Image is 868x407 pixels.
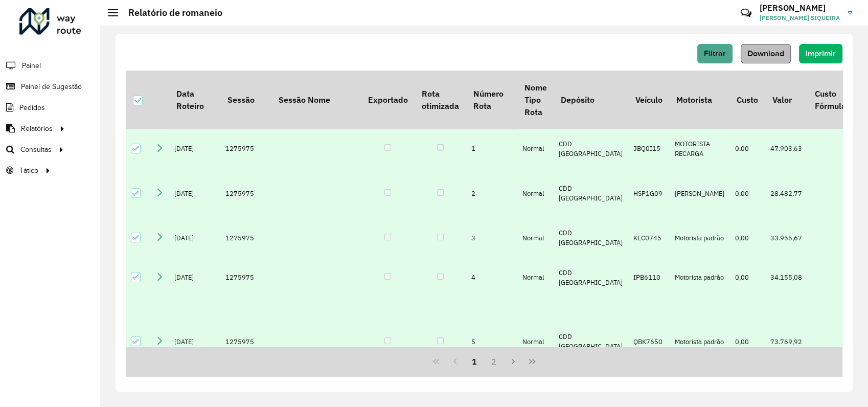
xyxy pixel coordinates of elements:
[220,129,271,169] td: 1275975
[21,81,82,92] span: Painel de Sugestão
[730,218,765,258] td: 0,00
[22,60,41,71] span: Painel
[765,218,808,258] td: 33.955,67
[765,258,808,298] td: 34.155,08
[554,71,628,129] th: Depósito
[169,298,220,387] td: [DATE]
[118,7,222,18] h2: Relatório de romaneio
[19,102,45,113] span: Pedidos
[504,352,523,371] button: Next Page
[765,129,808,169] td: 47.903,63
[670,169,730,218] td: [PERSON_NAME]
[628,258,669,298] td: IPB6110
[806,49,836,58] span: Imprimir
[466,218,517,258] td: 3
[20,144,52,155] span: Consultas
[628,169,669,218] td: HSP1G09
[220,218,271,258] td: 1275975
[730,258,765,298] td: 0,00
[628,218,669,258] td: KEC0745
[19,165,38,176] span: Tático
[466,71,517,129] th: Número Rota
[747,49,784,58] span: Download
[741,44,791,63] button: Download
[799,44,842,63] button: Imprimir
[220,169,271,218] td: 1275975
[628,298,669,387] td: QBK7650
[765,71,808,129] th: Valor
[169,129,220,169] td: [DATE]
[220,298,271,387] td: 1275975
[670,298,730,387] td: Motorista padrão
[169,258,220,298] td: [DATE]
[554,218,628,258] td: CDD [GEOGRAPHIC_DATA]
[730,129,765,169] td: 0,00
[760,13,840,22] span: [PERSON_NAME] SIQUEIRA
[808,71,853,129] th: Custo Fórmula
[554,258,628,298] td: CDD [GEOGRAPHIC_DATA]
[484,352,504,371] button: 2
[271,71,361,129] th: Sessão Nome
[554,129,628,169] td: CDD [GEOGRAPHIC_DATA]
[517,71,554,129] th: Nome Tipo Rota
[21,123,53,134] span: Relatórios
[730,298,765,387] td: 0,00
[466,258,517,298] td: 4
[415,71,466,129] th: Rota otimizada
[697,44,733,63] button: Filtrar
[517,129,554,169] td: Normal
[670,258,730,298] td: Motorista padrão
[169,169,220,218] td: [DATE]
[517,258,554,298] td: Normal
[517,218,554,258] td: Normal
[730,71,765,129] th: Custo
[522,352,542,371] button: Last Page
[466,298,517,387] td: 5
[760,3,840,13] h3: [PERSON_NAME]
[517,298,554,387] td: Normal
[465,352,484,371] button: 1
[517,169,554,218] td: Normal
[220,71,271,129] th: Sessão
[765,298,808,387] td: 73.769,92
[628,71,669,129] th: Veículo
[169,218,220,258] td: [DATE]
[704,49,726,58] span: Filtrar
[670,71,730,129] th: Motorista
[670,129,730,169] td: MOTORISTA RECARGA
[220,258,271,298] td: 1275975
[628,129,669,169] td: JBQ0I15
[554,298,628,387] td: CDD [GEOGRAPHIC_DATA]
[554,169,628,218] td: CDD [GEOGRAPHIC_DATA]
[765,169,808,218] td: 28.482,77
[169,71,220,129] th: Data Roteiro
[361,71,415,129] th: Exportado
[670,218,730,258] td: Motorista padrão
[466,169,517,218] td: 2
[466,129,517,169] td: 1
[730,169,765,218] td: 0,00
[735,2,757,24] a: Contato Rápido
